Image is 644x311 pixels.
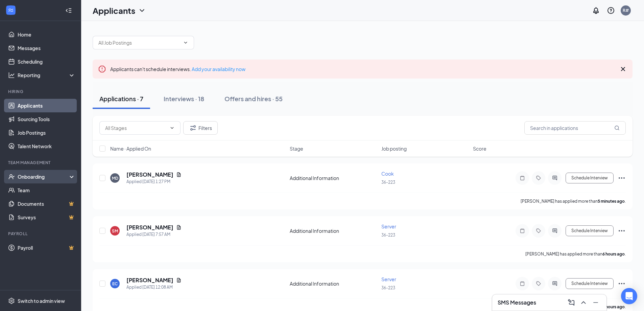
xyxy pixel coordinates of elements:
svg: Document [176,277,182,283]
span: Server [381,223,396,229]
svg: Ellipses [618,174,626,182]
a: Talent Network [18,139,75,153]
span: Server [381,276,396,282]
svg: Cross [619,65,627,73]
span: Score [473,145,486,152]
svg: Note [518,175,526,181]
a: Messages [18,41,75,55]
svg: ActiveChat [551,228,559,234]
div: Onboarding [18,173,70,180]
a: PayrollCrown [18,241,75,254]
div: EC [112,281,118,287]
div: Additional Information [290,227,377,234]
h3: SMS Messages [498,299,536,306]
a: Applicants [18,99,75,112]
div: Open Intercom Messenger [621,288,637,304]
div: Interviews · 18 [164,94,204,103]
button: ComposeMessage [566,297,577,308]
b: 6 hours ago [602,251,625,257]
svg: Analysis [8,72,15,79]
a: DocumentsCrown [18,197,75,210]
a: Sourcing Tools [18,112,75,126]
span: Name · Applied On [110,145,151,152]
div: Applied [DATE] 7:57 AM [126,231,182,238]
svg: WorkstreamLogo [7,7,14,14]
span: Stage [290,145,303,152]
span: 36-223 [381,180,395,185]
div: Team Management [8,160,74,165]
div: Applied [DATE] 1:27 PM [126,178,182,185]
svg: ChevronUp [579,298,588,307]
button: Schedule Interview [566,173,614,183]
div: Hiring [8,89,74,94]
button: ChevronUp [578,297,589,308]
div: SM [112,228,118,234]
svg: Notifications [592,6,600,15]
svg: ChevronDown [183,40,188,45]
svg: Filter [189,124,197,132]
a: SurveysCrown [18,210,75,224]
svg: Settings [8,297,15,304]
svg: Note [518,228,526,234]
h1: Applicants [93,5,135,16]
svg: MagnifyingGlass [614,125,620,131]
h5: [PERSON_NAME] [126,224,173,231]
span: Applicants can't schedule interviews. [110,66,245,72]
button: Filter Filters [183,121,218,135]
button: Schedule Interview [566,278,614,289]
div: Reporting [18,72,76,79]
svg: Document [176,225,182,230]
svg: Tag [534,281,543,286]
a: Add your availability now [192,66,245,72]
span: 36-223 [381,232,395,238]
svg: Document [176,172,182,177]
h5: [PERSON_NAME] [126,276,173,284]
svg: ComposeMessage [567,298,575,307]
b: 5 minutes ago [598,199,625,204]
p: [PERSON_NAME] has applied more than . [525,251,626,257]
div: Applications · 7 [99,94,143,103]
div: R# [623,7,629,13]
a: Team [18,183,75,197]
svg: Minimize [592,298,600,307]
div: Offers and hires · 55 [224,94,283,103]
svg: Tag [534,228,543,234]
svg: ActiveChat [551,281,559,286]
a: Home [18,28,75,41]
svg: Ellipses [618,280,626,288]
svg: ChevronDown [138,6,146,15]
input: All Job Postings [98,39,180,46]
div: Additional Information [290,175,377,181]
h5: [PERSON_NAME] [126,171,173,178]
svg: ChevronDown [169,125,175,131]
span: Job posting [381,145,407,152]
div: Switch to admin view [18,297,65,304]
div: Payroll [8,231,74,237]
input: All Stages [105,124,167,132]
p: [PERSON_NAME] has applied more than . [521,198,626,204]
div: Additional Information [290,280,377,287]
svg: UserCheck [8,173,15,180]
svg: ActiveChat [551,175,559,181]
button: Minimize [590,297,601,308]
a: Scheduling [18,55,75,68]
a: Job Postings [18,126,75,139]
b: 13 hours ago [600,304,625,309]
span: 36-223 [381,285,395,290]
div: MD [112,175,118,181]
svg: Ellipses [618,227,626,235]
svg: Tag [534,175,543,181]
svg: QuestionInfo [607,6,615,15]
svg: Collapse [65,7,72,14]
svg: Error [98,65,106,73]
input: Search in applications [524,121,626,135]
button: Schedule Interview [566,225,614,236]
div: Applied [DATE] 12:08 AM [126,284,182,291]
span: Cook [381,171,394,177]
svg: Note [518,281,526,286]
